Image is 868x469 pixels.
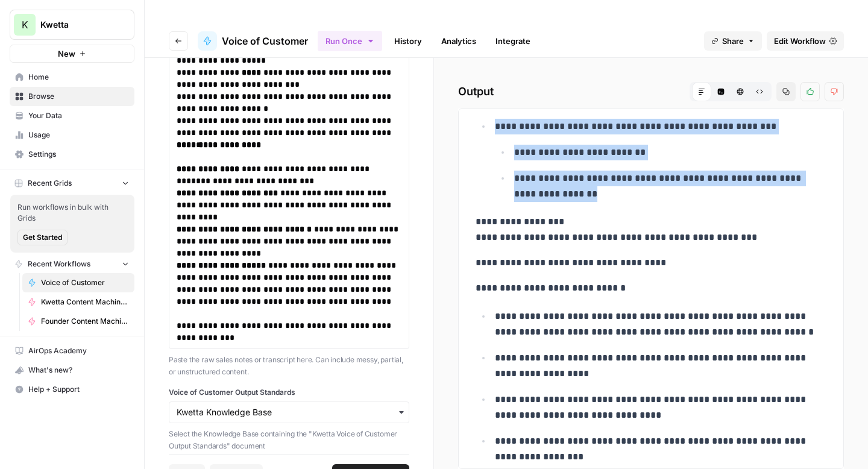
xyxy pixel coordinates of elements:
[28,178,72,189] span: Recent Grids
[488,31,538,51] a: Integrate
[22,312,134,331] a: Founder Content Machine
[40,19,113,31] span: Kwetta
[704,31,762,51] button: Share
[23,232,62,243] span: Get Started
[10,10,134,40] button: Workspace: Kwetta
[169,387,409,398] label: Voice of Customer Output Standards
[28,345,129,356] span: AirOps Academy
[22,273,134,292] a: Voice of Customer
[767,31,844,51] a: Edit Workflow
[28,110,129,121] span: Your Data
[222,34,308,48] span: Voice of Customer
[10,45,134,63] button: New
[177,406,401,418] input: Kwetta Knowledge Base
[10,361,134,379] div: What's new?
[122,70,131,80] img: tab_keywords_by_traffic_grey.svg
[10,87,134,106] a: Browse
[31,31,133,41] div: Domain: [DOMAIN_NAME]
[10,341,134,360] a: AirOps Academy
[169,428,409,452] p: Select the Knowledge Base containing the "Kwetta Voice of Customer Output Standards" document
[10,125,134,145] a: Usage
[28,91,129,102] span: Browse
[48,71,108,79] div: Domain Overview
[28,72,129,83] span: Home
[28,149,129,160] span: Settings
[434,31,483,51] a: Analytics
[28,259,90,269] span: Recent Workflows
[774,35,826,47] span: Edit Workflow
[41,277,129,288] span: Voice of Customer
[22,292,134,312] a: Kwetta Content Machine - Weekly
[58,48,75,60] span: New
[10,68,134,87] a: Home
[10,106,134,125] a: Your Data
[10,145,134,164] a: Settings
[28,384,129,395] span: Help + Support
[17,230,68,245] button: Get Started
[17,202,127,224] span: Run workflows in bulk with Grids
[10,255,134,273] button: Recent Workflows
[458,82,844,101] h2: Output
[387,31,429,51] a: History
[10,174,134,192] button: Recent Grids
[198,31,308,51] a: Voice of Customer
[722,35,744,47] span: Share
[10,360,134,380] button: What's new?
[10,380,134,399] button: Help + Support
[28,130,129,140] span: Usage
[19,31,29,41] img: website_grey.svg
[41,297,129,307] span: Kwetta Content Machine - Weekly
[318,31,382,51] button: Run Once
[41,316,129,327] span: Founder Content Machine
[34,19,59,29] div: v 4.0.25
[35,70,45,80] img: tab_domain_overview_orange.svg
[169,354,409,377] p: Paste the raw sales notes or transcript here. Can include messy, partial, or unstructured content.
[22,17,28,32] span: K
[135,71,199,79] div: Keywords by Traffic
[19,19,29,29] img: logo_orange.svg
